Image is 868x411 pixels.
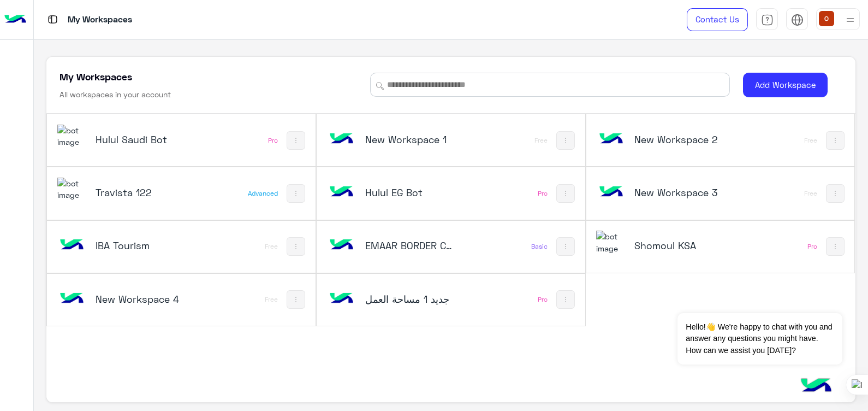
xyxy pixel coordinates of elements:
[60,89,171,100] h6: All workspaces in your account
[677,313,842,365] span: Hello!👋 We're happy to chat with you and answer any questions you might have. How can we assist y...
[634,186,724,199] h5: New Workspace 3
[791,14,804,26] img: tab
[804,189,817,198] div: Free
[596,125,626,154] img: bot image
[327,284,356,314] img: bot image
[68,13,132,27] p: My Workspaces
[96,292,185,306] h5: New Workspace 4
[57,284,87,314] img: bot image
[46,13,60,26] img: tab
[327,178,356,207] img: bot image
[327,125,356,154] img: bot image
[365,239,455,252] h5: EMAAR BORDER CONSULTING ENGINEER
[761,14,774,26] img: tab
[57,231,87,260] img: bot image
[57,178,87,201] img: 331018373420750
[365,186,455,199] h5: Hulul EG Bot
[634,133,724,146] h5: New Workspace 2
[96,186,185,199] h5: Travista 122
[538,189,548,198] div: Pro
[365,292,455,306] h5: مساحة العمل‎ جديد 1
[96,239,185,252] h5: IBA Tourism
[687,8,748,31] a: Contact Us
[756,8,778,31] a: tab
[60,70,132,83] h5: My Workspaces
[634,239,724,252] h5: Shomoul KSA
[265,295,278,304] div: Free
[327,231,356,260] img: bot image
[268,136,278,145] div: Pro
[538,295,548,304] div: Pro
[819,11,834,26] img: userImage
[265,242,278,251] div: Free
[596,231,626,254] img: 110260793960483
[596,178,626,207] img: bot image
[807,242,817,251] div: Pro
[531,242,548,251] div: Basic
[534,136,548,145] div: Free
[743,73,828,97] button: Add Workspace
[248,189,278,198] div: Advanced
[804,136,817,145] div: Free
[96,133,185,146] h5: Hulul Saudi Bot
[797,367,835,406] img: hulul-logo.png
[4,8,26,31] img: Logo
[843,13,857,27] img: profile
[57,125,87,148] img: 114004088273201
[365,133,455,146] h5: New Workspace 1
